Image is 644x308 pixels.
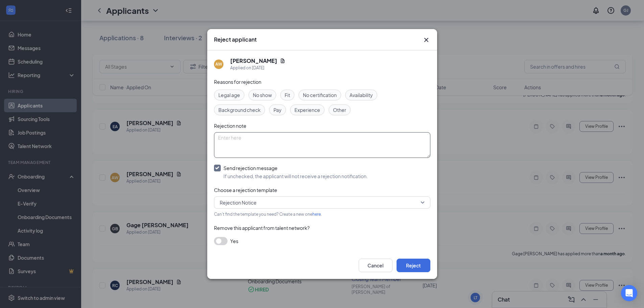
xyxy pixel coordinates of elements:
[218,106,261,114] span: Background check
[214,79,261,85] span: Reasons for rejection
[214,36,257,43] h3: Reject applicant
[285,91,290,99] span: Fit
[303,91,337,99] span: No certification
[294,106,320,114] span: Experience
[397,259,430,272] button: Reject
[230,65,285,71] div: Applied on [DATE]
[215,61,222,67] div: AW
[359,259,392,272] button: Cancel
[214,212,322,217] span: Can't find the template you need? Create a new one .
[422,36,430,44] button: Close
[220,197,257,208] span: Rejection Notice
[273,106,282,114] span: Pay
[218,91,240,99] span: Legal age
[333,106,346,114] span: Other
[312,212,321,217] a: here
[350,91,373,99] span: Availability
[214,225,310,231] span: Remove this applicant from talent network?
[230,57,277,65] h5: [PERSON_NAME]
[214,123,246,129] span: Rejection note
[621,285,637,301] div: Open Intercom Messenger
[422,36,430,44] svg: Cross
[230,237,238,245] span: Yes
[214,187,277,193] span: Choose a rejection template
[253,91,272,99] span: No show
[280,58,285,64] svg: Document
